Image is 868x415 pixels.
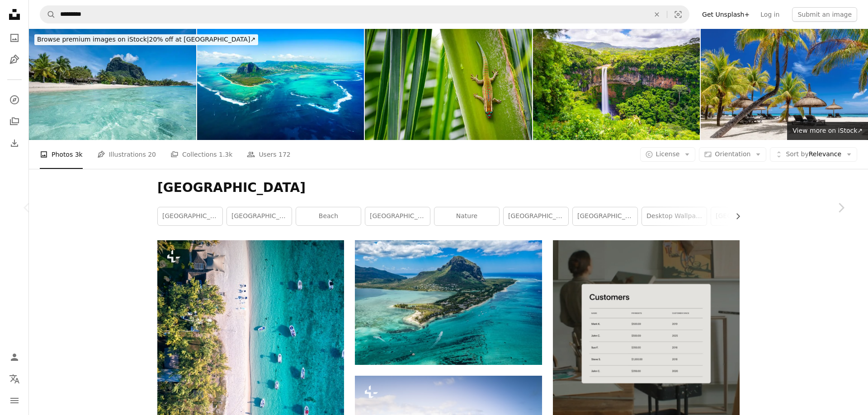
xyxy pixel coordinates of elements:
[170,140,232,169] a: Collections 1.3k
[278,149,291,159] span: 172
[355,240,542,364] img: aerial photography of island beside body of water
[247,140,290,169] a: Users 172
[711,207,776,225] a: [GEOGRAPHIC_DATA]
[656,150,680,158] span: License
[37,36,149,43] span: Browse premium images on iStock |
[792,7,857,22] button: Submit an image
[157,361,344,369] a: An aerial view of a beach with boats in the water
[37,36,255,43] span: 20% off at [GEOGRAPHIC_DATA] ↗
[227,207,292,225] a: [GEOGRAPHIC_DATA]
[365,207,430,225] a: [GEOGRAPHIC_DATA]
[640,147,696,162] button: License
[5,29,24,47] a: Photos
[504,207,568,225] a: [GEOGRAPHIC_DATA]
[573,207,637,225] a: [GEOGRAPHIC_DATA]
[793,127,863,134] span: View more on iStock ↗
[647,6,667,23] button: Clear
[787,122,868,140] a: View more on iStock↗
[29,29,196,140] img: Le Morne Beach Luxury Resort, Mauritius. Feels like dreaming.
[157,180,740,196] h1: [GEOGRAPHIC_DATA]
[5,51,24,69] a: Illustrations
[699,147,766,162] button: Orientation
[5,392,24,410] button: Menu
[197,29,364,140] img: Aerial view of Mauritius island
[5,348,24,366] a: Log in / Sign up
[148,149,156,159] span: 20
[533,29,700,140] img: Waterfalls of Chamarel
[770,147,857,162] button: Sort byRelevance
[786,150,808,158] span: Sort by
[365,29,532,140] img: Endemic Mauritius ornate day gecko standing upside down on leaf of palm tree
[158,207,222,225] a: [GEOGRAPHIC_DATA]
[667,6,689,23] button: Visual search
[755,7,785,22] a: Log in
[40,5,689,23] form: Find visuals sitewide
[434,207,499,225] a: nature
[730,207,740,225] button: scroll list to the right
[715,150,750,158] span: Orientation
[5,112,24,131] a: Collections
[697,7,755,22] a: Get Unsplash+
[40,6,56,23] button: Search Unsplash
[786,150,841,159] span: Relevance
[5,134,24,152] a: Download History
[814,164,868,251] a: Next
[5,91,24,109] a: Explore
[219,149,232,159] span: 1.3k
[701,29,868,140] img: Paradise beach with palm trees and tropical sea in Mauritius island.
[97,140,156,169] a: Illustrations 20
[296,207,361,225] a: beach
[642,207,707,225] a: desktop wallpaper
[29,29,264,51] a: Browse premium images on iStock|20% off at [GEOGRAPHIC_DATA]↗
[5,370,24,388] button: Language
[355,298,542,307] a: aerial photography of island beside body of water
